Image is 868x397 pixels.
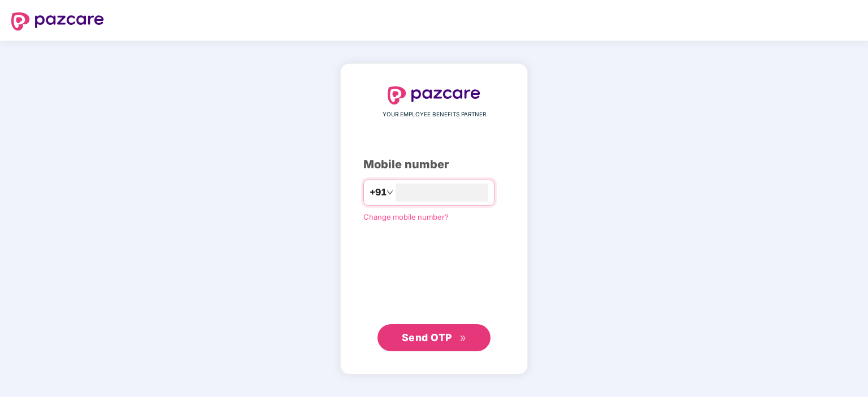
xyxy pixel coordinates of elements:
[383,110,486,119] span: YOUR EMPLOYEE BENEFITS PARTNER
[387,189,393,196] span: down
[377,324,491,351] button: Send OTPdouble-right
[459,335,467,342] span: double-right
[363,156,505,173] div: Mobile number
[402,331,452,343] span: Send OTP
[388,86,480,104] img: logo
[11,12,104,30] img: logo
[370,185,387,199] span: +91
[363,212,449,221] a: Change mobile number?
